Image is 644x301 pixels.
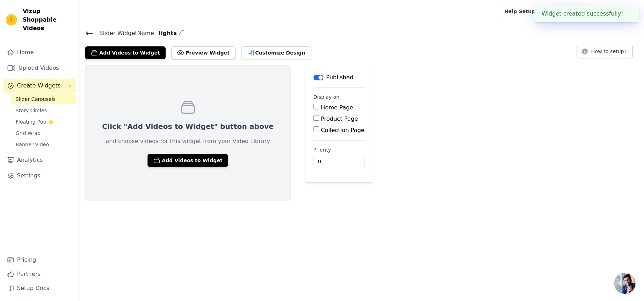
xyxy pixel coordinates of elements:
button: Close [623,10,632,18]
a: Partners [3,267,76,281]
div: Widget created successfully! [534,5,639,22]
p: and choose videos for this widget from your Video Library [106,137,270,146]
div: Open chat [614,273,635,294]
button: C Cutesyy™ [596,5,638,18]
a: Slider Carousels [11,94,76,104]
button: Add Videos to Widget [85,46,166,59]
button: How to setup? [577,45,633,58]
span: lights [156,29,177,38]
span: Vizup Shoppable Videos [23,7,73,33]
a: Settings [3,169,76,183]
span: Grid Wrap [16,130,40,137]
span: Slider Carousels [16,96,56,103]
button: Preview Widget [171,46,235,59]
span: Slider Widget Name: [94,29,156,38]
a: Help Setup [500,5,540,18]
a: Home [3,45,76,59]
a: Grid Wrap [11,128,76,138]
label: Product Page [321,115,358,122]
a: Floating-Pop ⭐ [11,117,76,127]
p: Click "Add Videos to Widget" button above [102,121,274,131]
button: Customize Design [241,46,311,59]
span: Floating-Pop ⭐ [16,118,54,125]
div: Edit Name [178,28,184,38]
label: Home Page [321,104,353,111]
a: Upload Videos [3,61,76,75]
a: Banner Video [11,140,76,149]
button: Add Videos to Widget [148,154,228,167]
span: Story Circles [16,107,47,114]
img: Vizup [6,14,17,25]
legend: Display on [313,93,340,101]
p: Cutesyy™ [607,5,638,18]
span: Banner Video [16,141,49,148]
span: Create Widgets [17,81,61,90]
label: Priority [313,146,365,153]
a: Story Circles [11,106,76,115]
p: Published [326,73,354,82]
a: How to setup? [577,50,633,56]
a: Pricing [3,253,76,267]
label: Collection Page [321,127,365,134]
a: Analytics [3,153,76,167]
a: Setup Docs [3,281,76,295]
a: Book Demo [550,5,590,18]
button: Create Widgets [3,79,76,93]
